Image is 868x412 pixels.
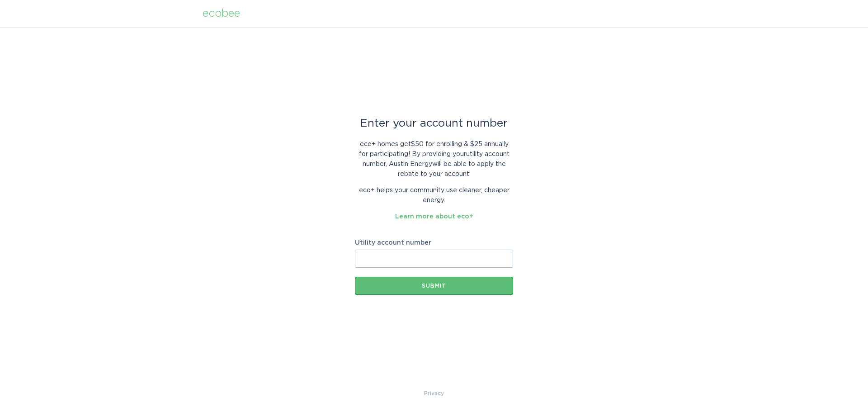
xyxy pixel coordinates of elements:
[359,283,509,289] div: Submit
[355,240,513,246] label: Utility account number
[355,277,513,295] button: Submit
[203,9,240,19] div: ecobee
[424,388,444,398] a: Privacy Policy & Terms of Use
[355,185,513,205] p: eco+ helps your community use cleaner, cheaper energy.
[355,139,513,179] p: eco+ homes get $50 for enrolling & $25 annually for participating ! By providing your utility acc...
[395,213,473,220] a: Learn more about eco+
[355,118,513,128] div: Enter your account number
